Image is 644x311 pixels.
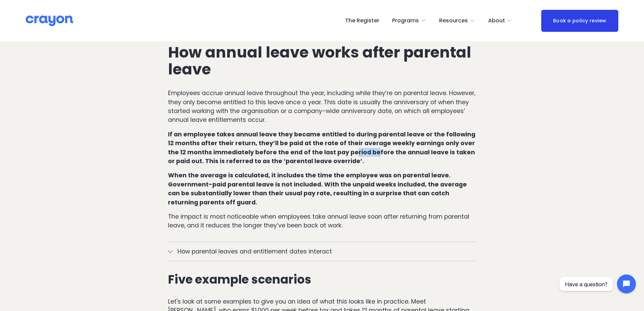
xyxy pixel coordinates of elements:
a: folder dropdown [392,15,426,26]
strong: How annual leave works after parental leave [168,42,475,80]
span: Programs [392,16,419,26]
strong: When the average is calculated, it includes the time the employee was on parental leave. Governme... [168,171,468,206]
span: Resources [439,16,468,26]
a: folder dropdown [439,15,475,26]
a: The Register [345,15,379,26]
a: Book a policy review [541,10,618,32]
span: About [488,16,505,26]
button: How parental leaves and entitlement dates interact [168,242,476,261]
p: The impact is most noticeable when employees take annual leave soon after returning from parental... [168,212,476,230]
a: folder dropdown [488,15,512,26]
strong: If an employee takes annual leave they became entitled to during parental leave or the following ... [168,130,477,165]
span: How parental leaves and entitlement dates interact [173,247,476,256]
p: Employees accrue annual leave throughout the year, including while they’re on parental leave. How... [168,89,476,125]
strong: Five example scenarios [168,271,311,288]
img: Crayon [26,15,73,27]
